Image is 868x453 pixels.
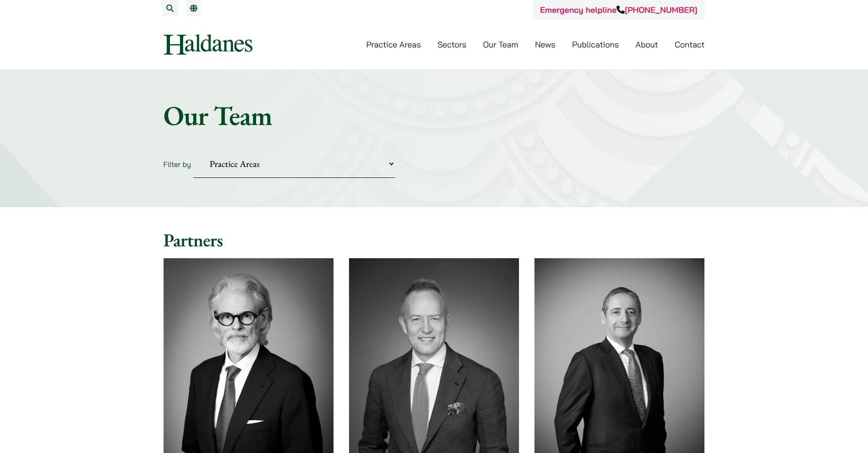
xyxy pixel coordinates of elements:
[636,39,658,50] a: About
[190,5,197,12] a: EN
[164,160,191,169] label: Filter by
[437,39,466,50] a: Sectors
[164,229,705,251] h2: Partners
[675,39,705,50] a: Contact
[572,39,619,50] a: Publications
[164,99,705,132] h1: Our Team
[366,39,421,50] a: Practice Areas
[535,39,555,50] a: News
[540,5,697,15] a: Emergency helpline[PHONE_NUMBER]
[164,34,252,55] img: Logo of Haldanes
[483,39,518,50] a: Our Team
